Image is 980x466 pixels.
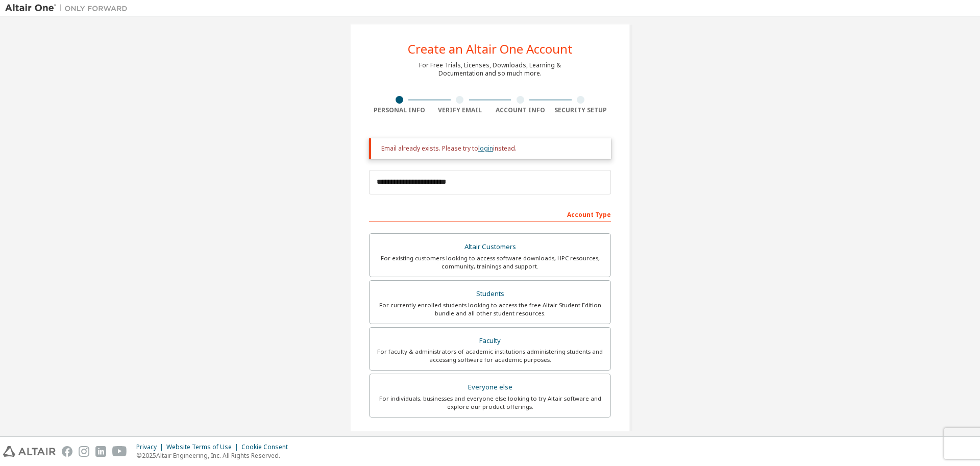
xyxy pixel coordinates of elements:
div: Verify Email [430,106,491,114]
img: altair_logo.svg [3,446,56,457]
div: For faculty & administrators of academic institutions administering students and accessing softwa... [376,348,604,364]
div: For individuals, businesses and everyone else looking to try Altair software and explore our prod... [376,395,604,411]
div: Personal Info [369,106,430,114]
div: For existing customers looking to access software downloads, HPC resources, community, trainings ... [376,254,604,271]
div: Faculty [376,334,604,348]
img: youtube.svg [112,446,127,457]
div: Account Type [369,206,611,222]
div: Create an Altair One Account [408,43,573,55]
div: For currently enrolled students looking to access the free Altair Student Edition bundle and all ... [376,301,604,317]
div: For Free Trials, Licenses, Downloads, Learning & Documentation and so much more. [419,61,561,78]
img: linkedin.svg [95,446,106,457]
a: login [478,144,493,153]
div: Privacy [136,443,166,451]
div: Cookie Consent [241,443,294,451]
img: facebook.svg [62,446,72,457]
img: instagram.svg [79,446,89,457]
div: Account Info [490,106,551,114]
div: Security Setup [551,106,611,114]
div: Students [376,287,604,301]
div: Everyone else [376,380,604,395]
div: Altair Customers [376,240,604,254]
img: Altair One [5,3,133,13]
div: Email already exists. Please try to instead. [381,144,603,153]
div: Website Terms of Use [166,443,241,451]
p: © 2025 Altair Engineering, Inc. All Rights Reserved. [136,451,294,460]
